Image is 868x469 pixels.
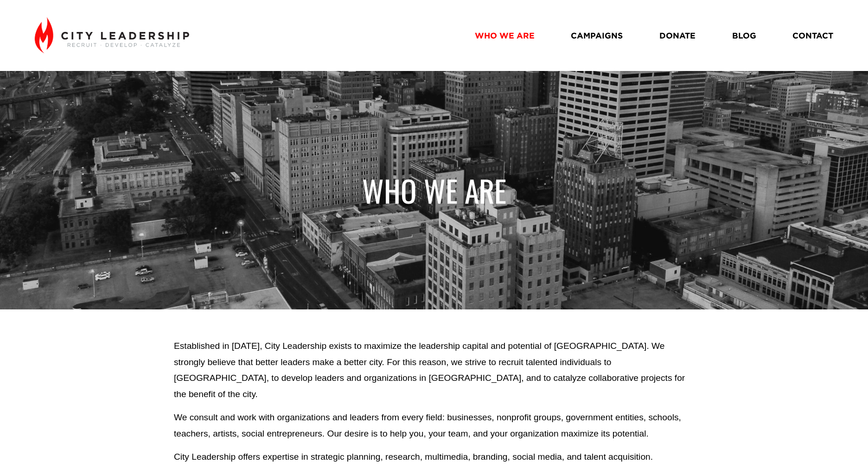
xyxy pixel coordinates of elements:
p: City Leadership offers expertise in strategic planning, research, multimedia, branding, social me... [174,449,694,465]
a: CONTACT [792,27,833,44]
a: CAMPAIGNS [571,27,623,44]
a: DONATE [659,27,696,44]
p: We consult and work with organizations and leaders from every field: businesses, nonprofit groups... [174,410,694,442]
h1: WHO WE ARE [174,172,694,209]
img: City Leadership - Recruit. Develop. Catalyze. [35,17,189,53]
p: Established in [DATE], City Leadership exists to maximize the leadership capital and potential of... [174,338,694,402]
a: WHO WE ARE [475,27,535,44]
a: BLOG [732,27,756,44]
